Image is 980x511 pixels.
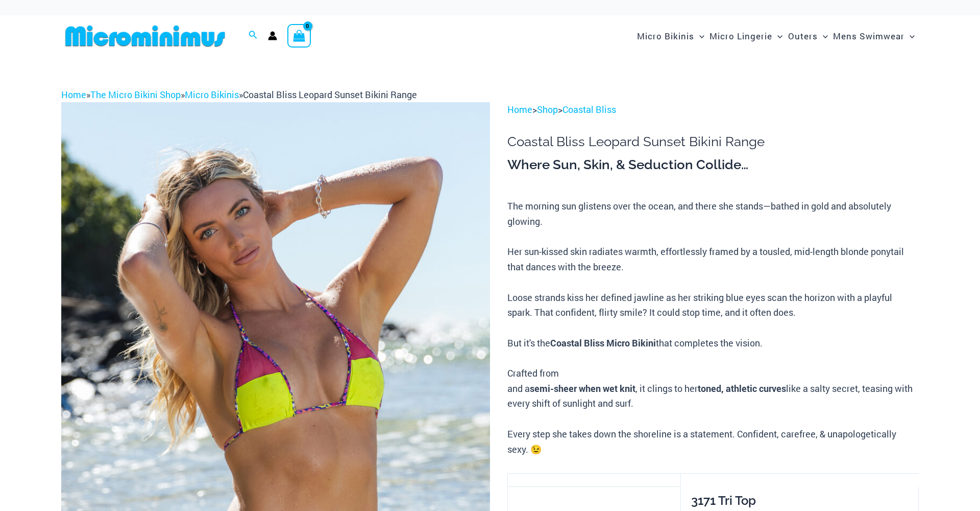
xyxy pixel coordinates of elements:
span: Mens Swimwear [833,23,904,49]
h3: Where Sun, Skin, & Seduction Collide… [507,156,919,174]
a: View Shopping Cart, empty [287,24,311,48]
span: Coastal Bliss Leopard Sunset Bikini Range [243,88,417,101]
p: > > [507,102,919,118]
a: Coastal Bliss [562,103,616,115]
a: Micro LingerieMenu ToggleMenu Toggle [707,20,785,52]
span: Micro Lingerie [709,23,772,49]
span: Menu Toggle [904,23,915,49]
a: Home [61,88,86,101]
a: OutersMenu ToggleMenu Toggle [786,20,830,52]
a: Account icon link [268,31,277,40]
span: Menu Toggle [818,23,828,49]
span: » » » [61,88,417,101]
nav: Site Navigation [633,19,919,53]
a: Search icon link [249,29,258,42]
span: Outers [788,23,818,49]
div: and a , it clings to her like a salty secret, teasing with every shift of sunlight and surf. Ever... [507,381,919,457]
span: Menu Toggle [772,23,782,49]
span: Menu Toggle [694,23,704,49]
b: toned, athletic curves [698,382,786,394]
b: semi-sheer when wet knit [530,382,635,394]
a: Micro Bikinis [185,88,239,101]
b: Coastal Bliss Micro Bikini [550,337,656,349]
span: Micro Bikinis [637,23,694,49]
a: Micro BikinisMenu ToggleMenu Toggle [634,20,707,52]
a: The Micro Bikini Shop [90,88,181,101]
p: The morning sun glistens over the ocean, and there she stands—bathed in gold and absolutely glowi... [507,199,919,457]
a: Mens SwimwearMenu ToggleMenu Toggle [830,20,917,52]
img: MM SHOP LOGO FLAT [61,25,229,48]
a: Home [507,103,532,115]
h1: Coastal Bliss Leopard Sunset Bikini Range [507,134,919,150]
span: 3171 Tri Top [691,493,756,508]
a: Shop [537,103,558,115]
